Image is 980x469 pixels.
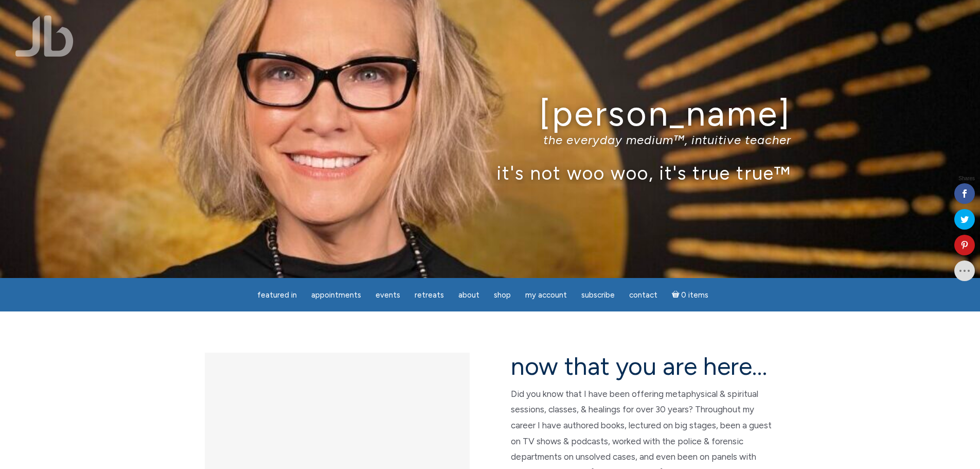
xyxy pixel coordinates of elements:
[408,285,450,305] a: Retreats
[575,285,621,305] a: Subscribe
[369,285,406,305] a: Events
[623,285,664,305] a: Contact
[681,291,708,299] span: 0 items
[458,290,479,300] span: About
[525,290,567,300] span: My Account
[672,290,682,300] i: Cart
[376,290,400,300] span: Events
[189,162,791,184] p: it's not woo woo, it's true true™
[494,290,511,300] span: Shop
[488,285,517,305] a: Shop
[415,290,444,300] span: Retreats
[958,176,975,181] span: Shares
[666,284,715,305] a: Cart0 items
[251,285,303,305] a: featured in
[15,15,74,57] img: Jamie Butler. The Everyday Medium
[519,285,573,305] a: My Account
[257,290,297,300] span: featured in
[189,94,791,133] h1: [PERSON_NAME]
[311,290,361,300] span: Appointments
[581,290,615,300] span: Subscribe
[629,290,657,300] span: Contact
[511,353,776,380] h2: now that you are here…
[305,285,367,305] a: Appointments
[189,132,791,147] p: the everyday medium™, intuitive teacher
[452,285,486,305] a: About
